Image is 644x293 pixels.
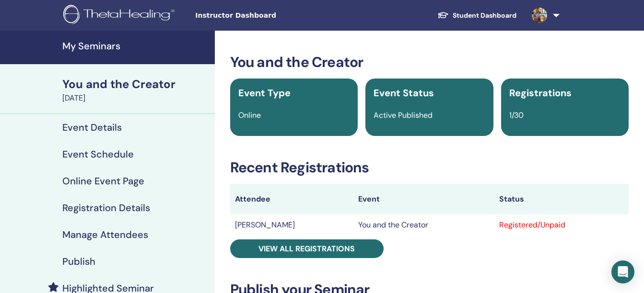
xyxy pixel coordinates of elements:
[430,7,524,24] a: Student Dashboard
[509,87,572,99] span: Registrations
[230,239,384,258] a: View all registrations
[62,202,150,214] h4: Registration Details
[353,214,494,236] td: You and the Creator
[62,256,95,267] h4: Publish
[611,260,634,283] div: Open Intercom Messenger
[195,11,339,21] span: Instructor Dashboard
[62,175,144,187] h4: Online Event Page
[62,92,209,104] div: [DATE]
[230,159,629,176] h3: Recent Registrations
[374,87,434,99] span: Event Status
[230,54,629,71] h3: You and the Creator
[62,229,148,240] h4: Manage Attendees
[62,122,122,133] h4: Event Details
[62,148,134,160] h4: Event Schedule
[230,184,353,214] th: Attendee
[494,184,629,214] th: Status
[62,40,209,52] h4: My Seminars
[509,110,524,120] span: 1/30
[62,76,209,92] div: You and the Creator
[499,219,624,231] div: Registered/Unpaid
[374,110,433,120] span: Active Published
[353,184,494,214] th: Event
[258,244,355,254] span: View all registrations
[532,8,547,23] img: default.jpg
[238,110,261,120] span: Online
[63,5,178,26] img: logo.png
[238,87,291,99] span: Event Type
[437,11,449,19] img: graduation-cap-white.svg
[57,76,215,104] a: You and the Creator[DATE]
[230,214,353,236] td: [PERSON_NAME]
